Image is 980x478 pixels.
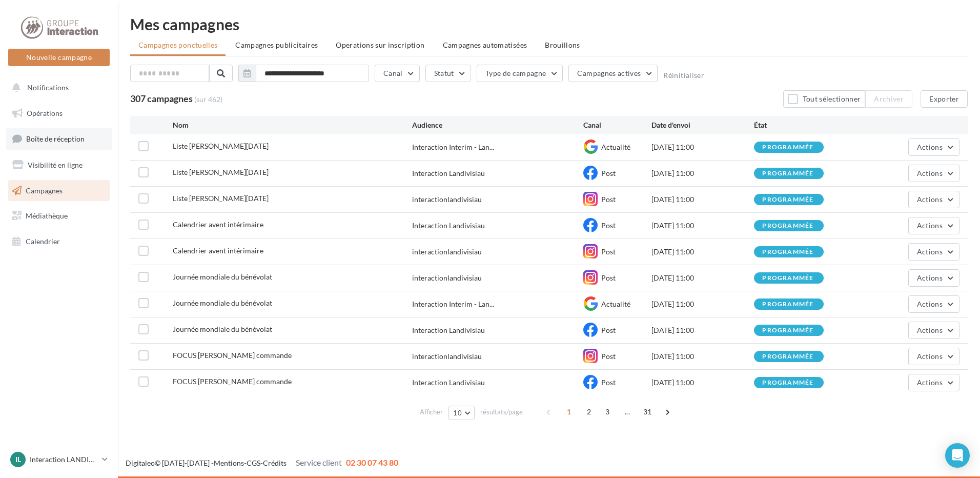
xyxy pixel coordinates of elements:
span: Post [601,195,616,204]
span: Post [601,247,616,256]
span: Journée mondiale du bénévolat [173,272,272,281]
span: Journée mondiale du bénévolat [173,298,272,307]
div: Interaction Landivisiau [412,221,485,231]
a: IL Interaction LANDIVISIAU [8,450,110,469]
span: Post [601,378,616,387]
div: Interaction Landivisiau [412,325,485,335]
span: Actions [917,143,943,151]
span: Post [601,169,616,177]
div: programmée [762,170,813,177]
span: 2 [581,404,597,420]
a: Digitaleo [126,459,155,467]
div: Interaction Landivisiau [412,377,485,388]
button: Réinitialiser [663,71,704,79]
a: Calendrier [6,231,112,252]
span: 02 30 07 43 80 [346,457,398,467]
span: (sur 462) [194,94,222,105]
div: interactionlandivisiau [412,247,482,257]
div: [DATE] 11:00 [651,194,754,205]
span: Actions [917,326,943,334]
span: Notifications [27,83,69,92]
button: Actions [908,348,959,365]
div: programmée [762,144,813,151]
button: Archiver [865,90,912,108]
span: Actualité [601,143,630,151]
span: Actions [917,169,943,177]
div: Mes campagnes [130,16,968,32]
div: programmée [762,327,813,334]
button: Campagnes actives [568,65,658,82]
button: Type de campagne [477,65,563,82]
div: [DATE] 11:00 [651,221,754,231]
span: IL [15,454,21,465]
div: programmée [762,353,813,360]
span: 3 [599,404,616,420]
span: Calendrier avent intérimaire [173,246,263,255]
span: Post [601,326,616,334]
button: Actions [908,191,959,208]
span: Opérations [27,109,63,117]
span: Calendrier [26,237,60,246]
span: Actions [917,352,943,361]
div: [DATE] 11:00 [651,351,754,362]
span: Actualité [601,300,630,308]
span: Actions [917,195,943,204]
button: Actions [908,138,959,156]
button: Exporter [921,90,968,108]
button: Actions [908,322,959,339]
span: Boîte de réception [26,134,85,143]
span: Operations sur inscription [336,41,424,49]
span: Calendrier avent intérimaire [173,220,263,229]
span: Actions [917,221,943,230]
button: Actions [908,295,959,313]
div: État [754,120,856,130]
div: [DATE] 11:00 [651,273,754,283]
span: Post [601,273,616,282]
span: Campagnes publicitaires [235,41,318,49]
span: Interaction Interim - Lan... [412,142,494,152]
div: programmée [762,275,813,282]
button: Actions [908,374,959,391]
button: Tout sélectionner [783,90,865,108]
span: Médiathèque [26,211,68,220]
a: Médiathèque [6,205,112,227]
div: [DATE] 11:00 [651,168,754,178]
div: [DATE] 11:00 [651,142,754,152]
div: [DATE] 11:00 [651,377,754,388]
a: Boîte de réception [6,128,112,150]
button: Actions [908,269,959,287]
span: Post [601,221,616,230]
a: Campagnes [6,180,112,202]
a: Mentions [214,459,244,467]
div: programmée [762,301,813,308]
span: Actions [917,378,943,387]
span: 31 [639,404,656,420]
span: Afficher [420,407,443,417]
span: Liste de Noël [173,168,269,176]
button: Statut [425,65,471,82]
span: Service client [296,457,342,467]
button: Notifications [6,77,108,98]
span: 307 campagnes [130,93,193,104]
button: Actions [908,165,959,182]
span: Campagnes [26,186,63,194]
span: Liste de Noël [173,142,269,150]
button: Actions [908,217,959,234]
span: 10 [453,409,462,417]
div: programmée [762,380,813,386]
button: 10 [448,406,475,420]
div: interactionlandivisiau [412,351,482,362]
span: Visibilité en ligne [28,161,83,169]
div: programmée [762,249,813,255]
a: Crédits [263,459,287,467]
span: Campagnes automatisées [443,41,527,49]
span: 1 [561,404,577,420]
button: Canal [375,65,420,82]
button: Nouvelle campagne [8,49,110,66]
span: Actions [917,300,943,308]
span: Post [601,352,616,361]
span: © [DATE]-[DATE] - - - [126,459,398,467]
span: FOCUS METIER - Prépa commande [173,351,292,360]
span: Brouillons [545,41,580,49]
div: Nom [173,120,412,130]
